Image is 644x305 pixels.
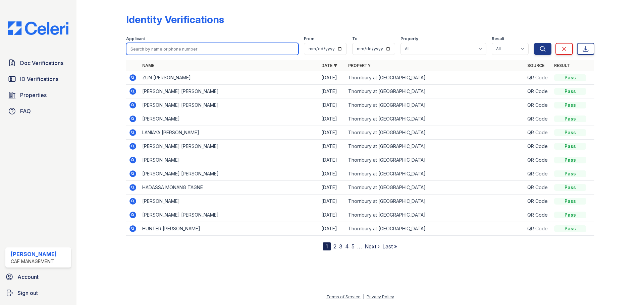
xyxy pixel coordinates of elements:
td: Thornbury at [GEOGRAPHIC_DATA] [345,222,525,236]
td: Thornbury at [GEOGRAPHIC_DATA] [345,98,525,112]
td: Thornbury at [GEOGRAPHIC_DATA] [345,112,525,126]
div: CAF Management [11,258,57,265]
td: Thornbury at [GEOGRAPHIC_DATA] [345,153,525,167]
div: Pass [554,129,586,136]
a: Next › [365,243,380,250]
a: Source [527,63,544,68]
td: [PERSON_NAME] [PERSON_NAME] [140,208,319,222]
a: Property [348,63,371,68]
td: Thornbury at [GEOGRAPHIC_DATA] [345,208,525,222]
a: 5 [352,243,355,250]
td: [DATE] [319,222,345,236]
img: CE_Logo_Blue-a8612792a0a2168367f1c8372b55b34899dd931a85d93a1a3d3e32e68fde9ad4.png [3,21,74,35]
td: [DATE] [319,167,345,181]
td: Thornbury at [GEOGRAPHIC_DATA] [345,181,525,195]
td: QR Code [525,98,551,112]
td: [PERSON_NAME] [PERSON_NAME] [140,85,319,98]
td: [PERSON_NAME] [PERSON_NAME] [140,140,319,153]
td: QR Code [525,167,551,181]
div: Identity Verifications [126,13,224,25]
span: Account [17,273,39,281]
a: Doc Verifications [5,56,71,70]
td: HADASSA MONANG TAGNE [140,181,319,195]
a: 2 [333,243,336,250]
a: ID Verifications [5,72,71,86]
label: From [304,36,314,42]
td: QR Code [525,153,551,167]
a: 3 [339,243,342,250]
td: Thornbury at [GEOGRAPHIC_DATA] [345,126,525,140]
td: Thornbury at [GEOGRAPHIC_DATA] [345,167,525,181]
td: QR Code [525,126,551,140]
label: Property [400,36,418,42]
a: Privacy Policy [367,294,394,299]
td: [PERSON_NAME] [PERSON_NAME] [140,98,319,112]
div: Pass [554,184,586,191]
td: [DATE] [319,112,345,126]
td: Thornbury at [GEOGRAPHIC_DATA] [345,71,525,85]
a: Result [554,63,570,68]
span: … [357,242,362,250]
td: ZUN [PERSON_NAME] [140,71,319,85]
div: Pass [554,102,586,108]
td: LANIAYA [PERSON_NAME] [140,126,319,140]
td: QR Code [525,208,551,222]
div: [PERSON_NAME] [11,250,57,258]
a: FAQ [5,104,71,118]
td: [DATE] [319,195,345,208]
td: Thornbury at [GEOGRAPHIC_DATA] [345,85,525,98]
div: Pass [554,116,586,122]
td: [DATE] [319,208,345,222]
td: QR Code [525,140,551,153]
td: [PERSON_NAME] [PERSON_NAME] [140,167,319,181]
span: Doc Verifications [20,59,63,67]
label: To [352,36,358,42]
a: Terms of Service [326,294,361,299]
div: Pass [554,74,586,81]
td: [DATE] [319,181,345,195]
input: Search by name or phone number [126,43,299,55]
td: [DATE] [319,85,345,98]
td: [PERSON_NAME] [140,195,319,208]
label: Result [492,36,504,42]
span: ID Verifications [20,75,58,83]
td: Thornbury at [GEOGRAPHIC_DATA] [345,140,525,153]
span: Sign out [17,289,38,297]
td: QR Code [525,181,551,195]
a: Name [142,63,154,68]
div: | [363,294,364,299]
td: [PERSON_NAME] [140,112,319,126]
div: Pass [554,212,586,218]
div: Pass [554,88,586,95]
a: Date ▼ [321,63,337,68]
td: [DATE] [319,71,345,85]
div: Pass [554,198,586,205]
td: [DATE] [319,153,345,167]
td: [DATE] [319,98,345,112]
div: Pass [554,143,586,150]
a: Sign out [3,286,74,300]
a: Last » [382,243,397,250]
td: [PERSON_NAME] [140,153,319,167]
a: Account [3,270,74,284]
div: Pass [554,225,586,232]
td: Thornbury at [GEOGRAPHIC_DATA] [345,195,525,208]
a: Properties [5,88,71,102]
td: QR Code [525,222,551,236]
td: QR Code [525,112,551,126]
td: QR Code [525,71,551,85]
div: Pass [554,170,586,177]
td: HUNTER [PERSON_NAME] [140,222,319,236]
div: 1 [323,242,331,250]
a: 4 [345,243,349,250]
td: [DATE] [319,126,345,140]
td: QR Code [525,195,551,208]
div: Pass [554,157,586,163]
td: [DATE] [319,140,345,153]
span: FAQ [20,107,31,115]
label: Applicant [126,36,145,42]
span: Properties [20,91,47,99]
td: QR Code [525,85,551,98]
